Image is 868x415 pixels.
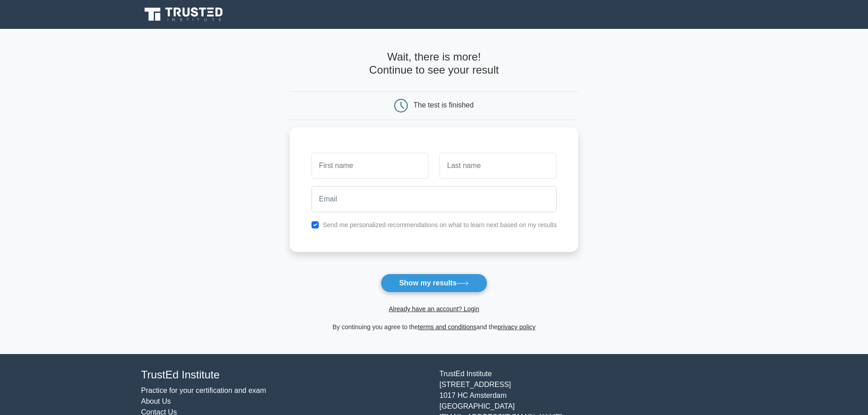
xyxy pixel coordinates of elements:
button: Show my results [381,274,487,293]
input: Email [311,186,557,212]
div: The test is finished [414,101,474,109]
label: Send me personalized recommendations on what to learn next based on my results [323,221,557,228]
a: About Us [141,397,171,405]
a: Already have an account? Login [389,305,479,312]
a: Practice for your certification and exam [141,387,266,394]
input: Last name [439,153,557,179]
input: First name [311,153,429,179]
h4: Wait, there is more! Continue to see your result [290,51,579,77]
a: terms and conditions [418,323,476,331]
div: By continuing you agree to the and the [284,322,584,332]
h4: TrustEd Institute [141,368,429,382]
a: privacy policy [498,323,536,331]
